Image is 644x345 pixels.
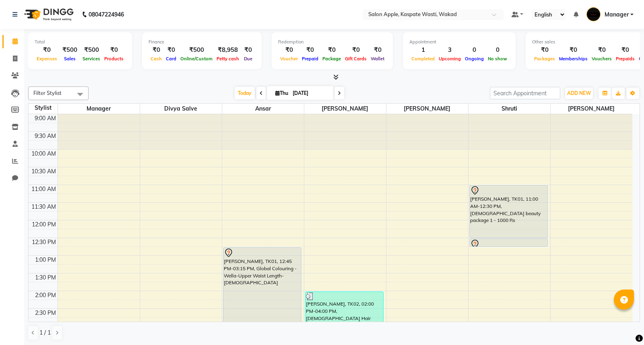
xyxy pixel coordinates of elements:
[369,45,386,55] div: ₹0
[565,88,593,99] button: ADD NEW
[386,104,468,114] span: [PERSON_NAME]
[102,45,126,55] div: ₹0
[557,56,590,62] span: Memberships
[80,45,102,55] div: ₹500
[33,114,58,123] div: 9:00 AM
[290,87,330,99] input: 2025-09-04
[470,185,548,238] div: [PERSON_NAME], TK01, 11:00 AM-12:30 PM, [DEMOGRAPHIC_DATA] beauty package 1 - 1000 Rs
[235,87,255,99] span: Today
[33,309,58,317] div: 2:30 PM
[33,273,58,282] div: 1:30 PM
[605,10,629,19] span: Manager
[278,56,300,62] span: Voucher
[80,56,102,62] span: Services
[149,45,164,55] div: ₹0
[35,39,126,45] div: Total
[551,104,633,114] span: [PERSON_NAME]
[241,45,255,55] div: ₹0
[30,185,58,193] div: 11:00 AM
[35,45,59,55] div: ₹0
[486,56,509,62] span: No show
[614,45,637,55] div: ₹0
[463,45,486,55] div: 0
[33,256,58,264] div: 1:00 PM
[343,56,369,62] span: Gift Cards
[89,3,124,26] b: 08047224946
[610,313,636,337] iframe: chat widget
[223,248,301,335] div: [PERSON_NAME], TK01, 12:45 PM-03:15 PM, Global Colouring - Wella-Upper Waist Length-[DEMOGRAPHIC_...
[343,45,369,55] div: ₹0
[62,56,78,62] span: Sales
[164,56,178,62] span: Card
[409,45,437,55] div: 1
[409,56,437,62] span: Completed
[300,56,320,62] span: Prepaid
[320,56,343,62] span: Package
[470,239,548,246] div: [PERSON_NAME], TK01, 12:30 PM-12:45 PM, Threading-Forehead-[DEMOGRAPHIC_DATA]
[532,56,557,62] span: Packages
[469,104,550,114] span: Shruti
[33,291,58,300] div: 2:00 PM
[178,45,215,55] div: ₹500
[149,39,255,45] div: Finance
[273,90,290,96] span: Thu
[278,45,300,55] div: ₹0
[30,220,58,229] div: 12:00 PM
[486,45,509,55] div: 0
[532,45,557,55] div: ₹0
[222,104,304,114] span: Ansar
[30,238,58,246] div: 12:30 PM
[21,3,76,26] img: logo
[33,132,58,140] div: 9:30 AM
[149,56,164,62] span: Cash
[490,87,560,99] input: Search Appointment
[586,7,601,21] img: Manager
[320,45,343,55] div: ₹0
[304,104,386,114] span: [PERSON_NAME]
[29,104,58,112] div: Stylist
[35,56,59,62] span: Expenses
[278,39,386,45] div: Redemption
[215,56,241,62] span: Petty cash
[437,45,463,55] div: 3
[39,329,51,337] span: 1 / 1
[30,167,58,176] div: 10:30 AM
[58,104,140,114] span: Manager
[30,150,58,158] div: 10:00 AM
[140,104,222,114] span: Divya salve
[242,56,254,62] span: Due
[590,45,614,55] div: ₹0
[59,45,80,55] div: ₹500
[33,90,62,96] span: Filter Stylist
[30,203,58,211] div: 11:30 AM
[102,56,126,62] span: Products
[437,56,463,62] span: Upcoming
[590,56,614,62] span: Vouchers
[369,56,386,62] span: Wallet
[215,45,241,55] div: ₹8,958
[164,45,178,55] div: ₹0
[567,90,591,96] span: ADD NEW
[300,45,320,55] div: ₹0
[614,56,637,62] span: Prepaids
[557,45,590,55] div: ₹0
[409,39,509,45] div: Appointment
[178,56,215,62] span: Online/Custom
[463,56,486,62] span: Ongoing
